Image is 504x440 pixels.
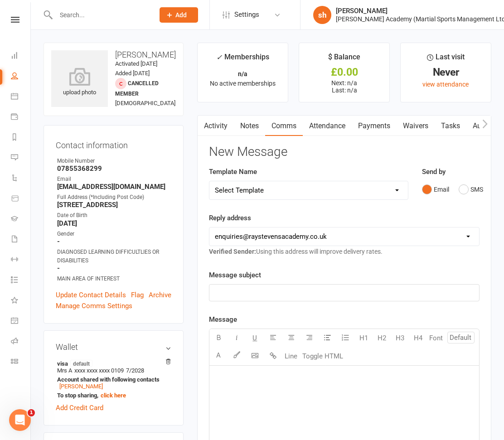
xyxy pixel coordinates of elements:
a: Activity [198,116,234,136]
strong: Verified Sender: [209,248,256,255]
p: Next: n/a Last: n/a [307,79,381,94]
span: Cancelled member [115,80,159,97]
div: Memberships [216,51,269,68]
label: Template Name [209,166,257,177]
a: Product Sales [11,189,31,209]
strong: Account shared with following contacts [57,376,167,383]
a: Waivers [397,116,435,136]
button: Font [427,329,445,347]
span: 1 [28,409,35,416]
div: DIAGNOSED LEARNING DIFFICULTLIES OR DISABILITIES [57,248,171,265]
li: Mrs A [56,358,171,400]
time: Added [DATE] [115,70,150,77]
div: sh [313,6,331,24]
span: 7/2028 [126,367,144,374]
button: H1 [354,329,373,347]
span: Settings [234,5,259,25]
a: What's New [11,291,31,311]
h3: Contact information [56,137,171,150]
button: SMS [459,181,483,198]
input: Search... [53,9,148,21]
strong: - [57,237,171,246]
time: Activated [DATE] [115,60,157,67]
input: Default [447,332,475,343]
a: [PERSON_NAME] [59,383,103,390]
div: Email [57,175,171,184]
h3: Wallet [56,343,171,352]
span: Using this address will improve delivery rates. [209,248,383,255]
a: People [11,67,31,87]
strong: To stop sharing, [57,392,167,399]
div: $ Balance [328,51,360,68]
a: Update Contact Details [56,290,126,300]
button: U [246,329,264,347]
span: U [252,334,257,342]
label: Send by [422,166,446,177]
a: click here [101,392,126,399]
strong: 07855368299 [57,164,171,173]
div: Never [409,68,483,77]
div: upload photo [51,68,108,97]
a: view attendance [422,81,469,88]
div: Gender [57,230,171,238]
a: Roll call kiosk mode [11,332,31,352]
span: xxxx xxxx xxxx 0109 [74,367,124,374]
button: H4 [409,329,427,347]
a: Dashboard [11,46,31,67]
strong: [DATE] [57,219,171,227]
strong: [STREET_ADDRESS] [57,201,171,209]
button: Line [282,347,300,365]
iframe: Intercom live chat [9,409,31,431]
i: ✓ [216,53,222,62]
label: Message [209,314,237,325]
strong: visa [57,360,167,367]
h3: New Message [209,145,480,159]
strong: - [57,264,171,272]
a: General attendance kiosk mode [11,311,31,332]
div: Date of Birth [57,211,171,220]
button: Toggle HTML [300,347,345,365]
label: Message subject [209,270,261,280]
strong: [EMAIL_ADDRESS][DOMAIN_NAME] [57,183,171,191]
a: Class kiosk mode [11,352,31,372]
a: Add Credit Card [56,402,103,413]
a: Attendance [303,116,352,136]
strong: n/a [238,70,247,77]
span: [DEMOGRAPHIC_DATA] [115,100,175,106]
div: Last visit [427,51,465,68]
a: Calendar [11,87,31,107]
div: Full Address (*Including Post Code) [57,193,171,202]
a: Comms [265,116,303,136]
button: H3 [391,329,409,347]
h3: [PERSON_NAME] [51,50,176,59]
div: £0.00 [307,68,381,77]
button: A [209,347,228,365]
div: Mobile Number [57,157,171,165]
a: Flag [131,290,144,300]
label: Reply address [209,213,251,223]
div: MAIN AREA OF INTEREST [57,275,171,283]
a: Payments [352,116,397,136]
a: Reports [11,128,31,148]
span: default [70,360,92,367]
span: Add [175,11,187,19]
button: Email [422,181,449,198]
a: Archive [149,290,171,300]
a: Notes [234,116,265,136]
a: Tasks [435,116,466,136]
a: Manage Comms Settings [56,300,132,311]
button: H2 [373,329,391,347]
a: Payments [11,107,31,128]
span: No active memberships [210,80,276,87]
button: Add [160,7,198,23]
